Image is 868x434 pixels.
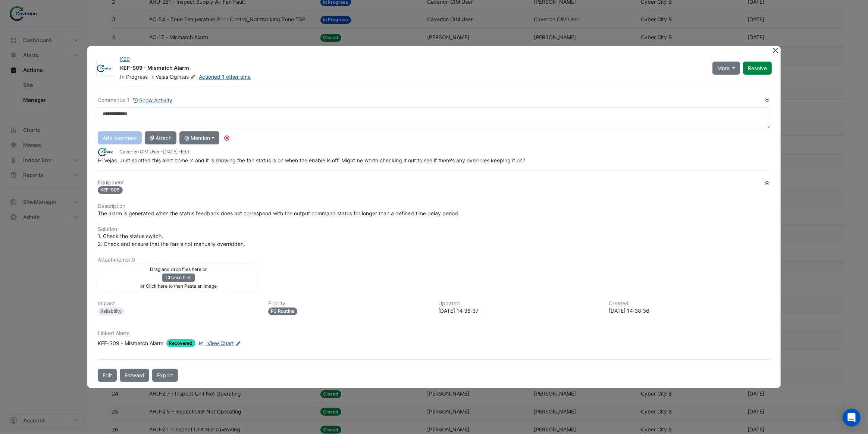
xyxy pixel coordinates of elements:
[717,64,730,72] span: More
[771,46,779,54] button: Close
[98,203,771,209] h6: Description
[609,307,770,315] div: [DATE] 14:38:36
[439,300,600,307] h6: Updated
[223,135,230,141] div: Tooltip anchor
[98,257,771,263] h6: Attachments: 0
[120,369,149,382] button: Forward
[98,179,771,186] h6: Equipment
[98,96,173,104] div: Comments: 1
[98,157,525,163] span: Hi Vejas. Just spotted this alert come in and it is showing the fan status is on when the enable ...
[162,274,195,282] button: Choose files
[197,339,234,347] a: View Chart
[439,307,600,315] div: [DATE] 14:38:37
[268,307,298,315] div: P3 Routine
[152,369,178,382] a: Export
[843,409,861,427] div: Open Intercom Messenger
[170,73,197,81] span: Ogintas
[268,300,430,307] h6: Priority
[98,339,163,347] div: KEF-S09 - Mismatch Alarm
[98,369,117,382] button: Edit
[207,340,234,346] span: View Chart
[98,186,123,194] span: KEF-S09
[97,65,114,72] img: Caverion
[199,74,251,80] a: Actioned 1 other time
[179,131,219,144] button: @ Mention
[235,341,241,346] fa-icon: Edit Linked Alerts
[166,339,196,347] span: Recovered
[98,226,771,232] h6: Solution
[145,131,176,144] button: Attach
[181,149,189,154] a: Edit
[132,96,173,104] button: Show Activity
[609,300,770,307] h6: Created
[98,330,771,337] h6: Linked Alerts
[120,56,130,62] a: K29
[150,266,207,272] small: Drag and drop files here or
[98,148,116,156] img: Caverion
[98,300,259,307] h6: Impact
[98,307,125,315] div: Reliability
[712,62,740,75] button: More
[743,62,772,75] button: Resolve
[156,74,168,80] span: Vejas
[120,64,704,73] div: KEF-S09 - Mismatch Alarm
[119,149,189,155] small: Caverion CIM User - -
[120,74,148,80] span: In Progress
[163,149,178,154] span: 2025-08-19 14:38:37
[98,210,460,216] span: The alarm is generated when the status feedback does not correspond with the output command statu...
[98,233,245,247] span: 1. Check the status switch. 2. Check and ensure that the fan is not manually overridden.
[140,283,217,289] small: or Click here to then Paste an image
[149,74,154,80] span: ->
